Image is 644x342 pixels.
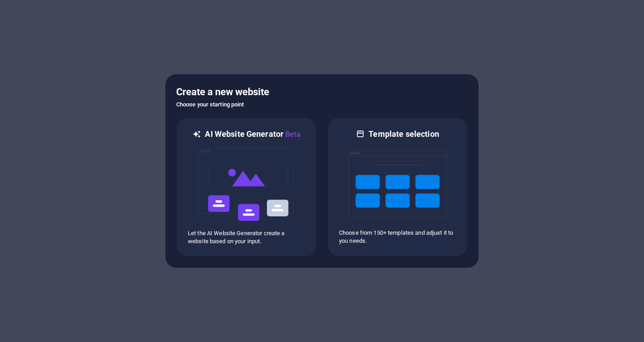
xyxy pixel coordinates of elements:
p: Let the AI Website Generator create a website based on your input. [188,229,305,245]
img: ai [197,140,296,229]
div: Template selectionChoose from 150+ templates and adjust it to you needs. [327,117,468,257]
p: Choose from 150+ templates and adjust it to you needs. [339,229,456,245]
h6: Template selection [369,129,439,139]
h6: AI Website Generator [205,129,300,140]
h6: Choose your starting point [176,99,468,110]
div: AI Website GeneratorBetaaiLet the AI Website Generator create a website based on your input. [176,117,317,257]
span: Beta [284,130,301,139]
h5: Create a new website [176,85,468,99]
